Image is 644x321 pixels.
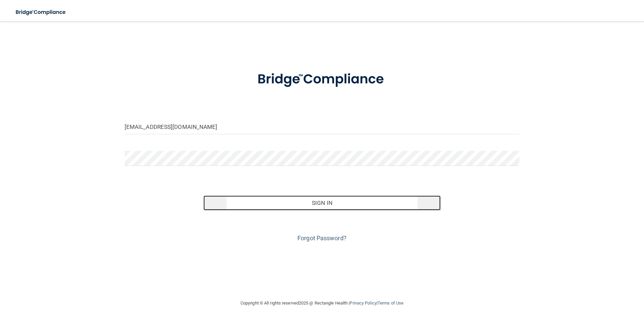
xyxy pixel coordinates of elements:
input: Email [125,119,520,134]
img: bridge_compliance_login_screen.278c3ca4.svg [10,5,72,19]
button: Sign In [203,195,441,210]
a: Forgot Password? [297,235,347,242]
a: Privacy Policy [350,300,376,306]
div: Copyright © All rights reserved 2025 @ Rectangle Health | | [199,292,445,314]
img: bridge_compliance_login_screen.278c3ca4.svg [244,62,400,97]
a: Terms of Use [378,300,404,306]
